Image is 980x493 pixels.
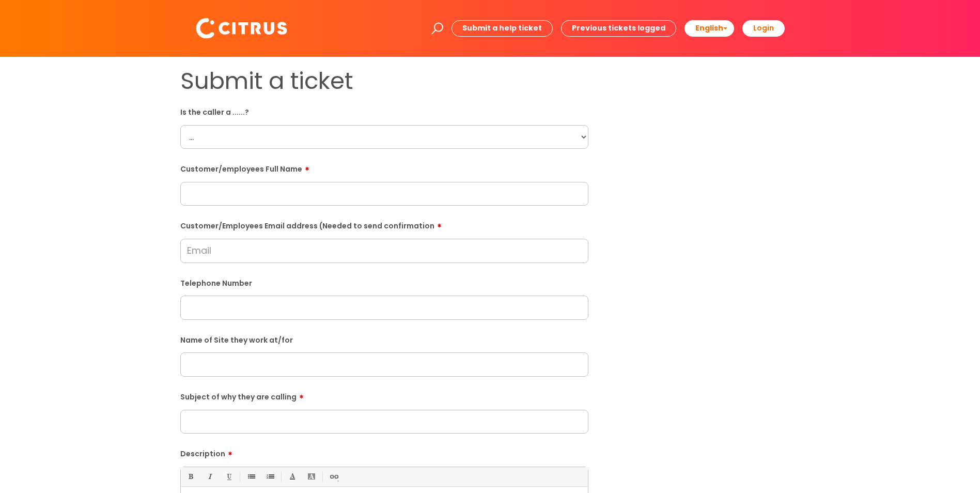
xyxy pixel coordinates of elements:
a: Italic (Ctrl-I) [203,470,216,483]
a: Previous tickets logged [561,20,676,36]
label: Name of Site they work at/for [180,334,588,345]
a: Login [742,20,785,36]
label: Description [180,446,588,458]
a: Underline(Ctrl-U) [222,470,235,483]
label: Is the caller a ......? [180,106,588,117]
label: Telephone Number [180,277,588,288]
h1: Submit a ticket [180,67,588,95]
a: • Unordered List (Ctrl-Shift-7) [244,470,257,483]
a: Submit a help ticket [452,20,553,36]
a: Bold (Ctrl-B) [184,470,197,483]
label: Customer/employees Full Name [180,161,588,174]
a: Font Color [286,470,299,483]
span: English [695,23,723,33]
a: Back Color [305,470,318,483]
a: Link [327,470,340,483]
label: Customer/Employees Email address (Needed to send confirmation [180,218,588,230]
a: 1. Ordered List (Ctrl-Shift-8) [263,470,276,483]
label: Subject of why they are calling [180,389,588,402]
b: Login [753,23,774,33]
input: Email [180,239,588,263]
